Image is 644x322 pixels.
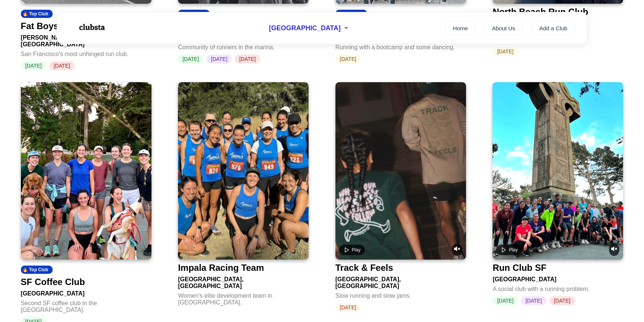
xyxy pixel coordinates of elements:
[339,245,365,255] button: Play video
[493,263,546,273] div: Run Club SF
[493,296,518,305] span: [DATE]
[206,55,232,64] span: [DATE]
[178,82,309,260] img: Impala Racing Team
[178,290,309,306] div: Women's elite development team in [GEOGRAPHIC_DATA].
[335,55,361,64] span: [DATE]
[509,247,518,253] span: Play
[335,263,393,273] div: Track & Feels
[452,244,462,256] button: Unmute video
[352,247,360,253] span: Play
[335,290,466,299] div: Slow running and slow jams.
[21,266,53,274] div: 🔥 Top Club
[235,55,260,64] span: [DATE]
[21,48,151,58] div: San Francisco's most unhinged run club.
[21,61,46,70] span: [DATE]
[445,21,475,35] a: Home
[493,47,518,56] span: [DATE]
[49,61,75,70] span: [DATE]
[493,283,623,292] div: A social club with a running problem.
[521,296,546,305] span: [DATE]
[178,55,203,64] span: [DATE]
[493,273,623,283] div: [GEOGRAPHIC_DATA]
[493,82,623,305] a: Play videoUnmute videoRun Club SF[GEOGRAPHIC_DATA]A social club with a running problem.[DATE][DAT...
[21,82,151,260] img: SF Coffee Club
[21,277,85,287] div: SF Coffee Club
[21,287,151,297] div: [GEOGRAPHIC_DATA]
[21,297,151,313] div: Second SF coffee club in the [GEOGRAPHIC_DATA].
[178,263,264,273] div: Impala Racing Team
[484,21,523,35] a: About Us
[496,245,522,255] button: Play video
[178,273,309,290] div: [GEOGRAPHIC_DATA], [GEOGRAPHIC_DATA]
[269,24,341,32] span: [GEOGRAPHIC_DATA]
[335,303,361,312] span: [DATE]
[335,82,466,312] a: Play videoUnmute videoTrack & Feels[GEOGRAPHIC_DATA], [GEOGRAPHIC_DATA]Slow running and slow jams...
[609,244,619,256] button: Unmute video
[335,273,466,290] div: [GEOGRAPHIC_DATA], [GEOGRAPHIC_DATA]
[178,82,309,310] a: Impala Racing TeamImpala Racing Team[GEOGRAPHIC_DATA], [GEOGRAPHIC_DATA]Women's elite development...
[550,296,575,305] span: [DATE]
[532,21,575,35] a: Add a Club
[69,18,114,37] img: Logo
